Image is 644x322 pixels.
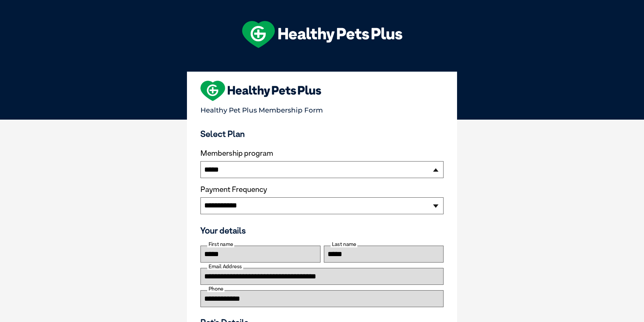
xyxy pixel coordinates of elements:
[207,286,224,292] label: Phone
[200,149,444,158] label: Membership program
[331,241,357,247] label: Last name
[242,21,402,48] img: hpp-logo-landscape-green-white.png
[200,185,267,194] label: Payment Frequency
[200,103,444,114] p: Healthy Pet Plus Membership Form
[200,81,321,101] img: heart-shape-hpp-logo-large.png
[207,264,243,270] label: Email Address
[200,129,444,139] h3: Select Plan
[200,225,444,236] h3: Your details
[207,241,234,247] label: First name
